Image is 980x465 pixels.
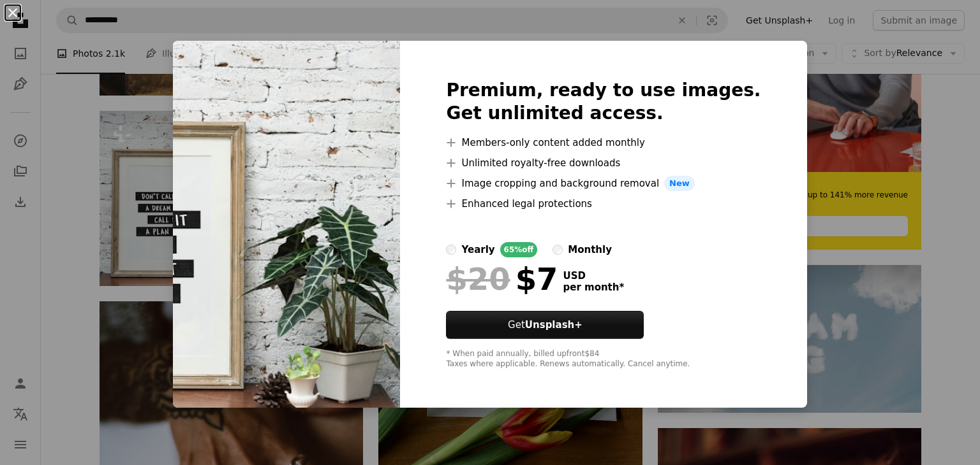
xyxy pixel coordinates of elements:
[446,155,761,171] li: Unlimited royalty-free downloads
[664,176,695,191] span: New
[446,245,456,255] input: yearly65%off
[446,196,761,211] li: Enhanced legal protections
[525,319,583,331] strong: Unsplash+
[500,242,538,257] div: 65% off
[446,79,761,125] h2: Premium, ready to use images. Get unlimited access.
[173,41,400,408] img: premium_photo-1726837224365-226ca0f5d266
[446,262,558,296] div: $7
[461,242,494,257] div: yearly
[446,349,761,369] div: * When paid annually, billed upfront $84 Taxes where applicable. Renews automatically. Cancel any...
[563,270,624,282] span: USD
[446,176,761,191] li: Image cropping and background removal
[553,245,563,255] input: monthly
[446,262,510,296] span: $20
[568,242,612,257] div: monthly
[563,282,624,293] span: per month *
[446,135,761,150] li: Members-only content added monthly
[446,311,644,339] button: GetUnsplash+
